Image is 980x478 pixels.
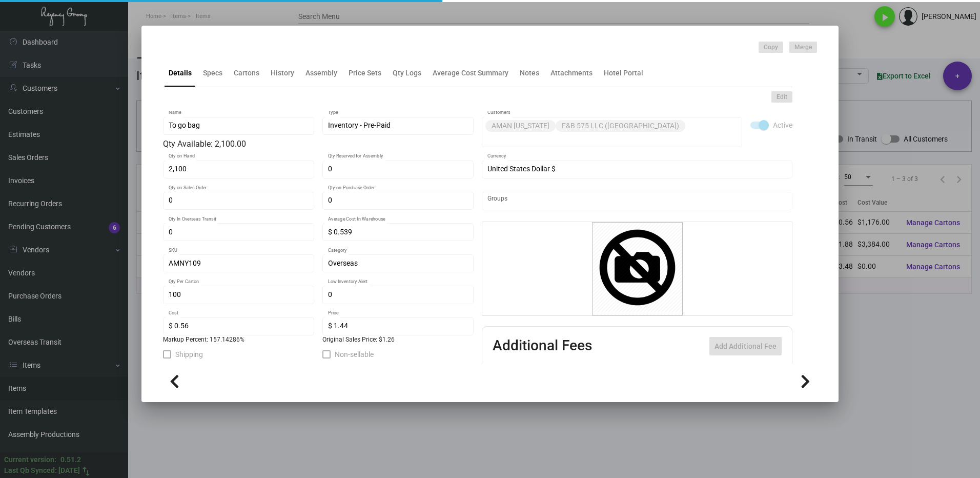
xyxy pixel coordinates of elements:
div: Assembly [305,68,337,78]
div: 0.51.2 [60,454,81,465]
div: Current version: [4,454,56,465]
input: Add new.. [487,134,737,142]
div: Last Qb Synced: [DATE] [4,465,80,476]
div: Hotel Portal [604,68,643,78]
span: Shipping [175,348,203,361]
mat-chip: F&B 575 LLC ([GEOGRAPHIC_DATA]) [556,120,685,132]
input: Add new.. [487,197,787,205]
button: Merge [789,42,817,53]
mat-chip: AMAN [US_STATE] [485,120,556,132]
div: History [271,68,294,78]
div: Specs [203,68,222,78]
div: Notes [520,68,539,78]
span: Copy [764,43,778,52]
button: Copy [759,42,783,53]
div: Cartons [234,68,259,78]
h2: Additional Fees [493,337,592,355]
div: Attachments [550,68,593,78]
div: Price Sets [349,68,381,78]
span: Active [773,119,792,131]
div: Qty Available: 2,100.00 [163,138,474,150]
button: Add Additional Fee [709,337,782,355]
span: Edit [777,93,787,102]
div: Average Cost Summary [433,68,508,78]
span: Add Additional Fee [714,342,777,350]
div: Details [169,68,192,78]
span: Non-sellable [335,348,374,361]
span: Merge [794,43,812,52]
button: Edit [771,91,792,103]
div: Qty Logs [393,68,421,78]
